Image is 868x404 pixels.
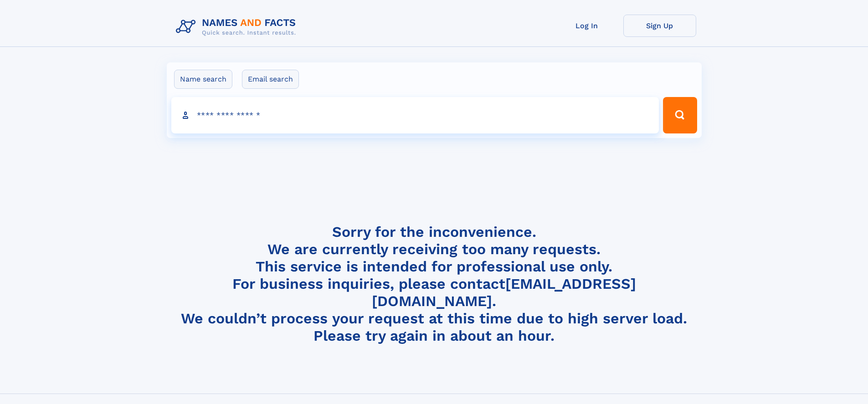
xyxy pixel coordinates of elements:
[242,70,299,89] label: Email search
[550,15,623,37] a: Log In
[172,15,303,39] img: Logo Names and Facts
[623,15,696,37] a: Sign Up
[372,275,636,310] a: [EMAIL_ADDRESS][DOMAIN_NAME]
[171,97,659,133] input: search input
[172,223,696,345] h4: Sorry for the inconvenience. We are currently receiving too many requests. This service is intend...
[174,70,232,89] label: Name search
[663,97,697,133] button: Search Button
